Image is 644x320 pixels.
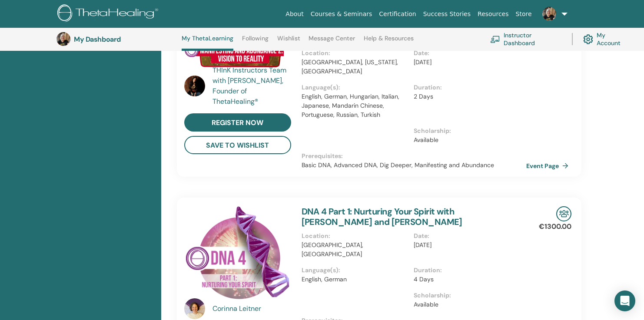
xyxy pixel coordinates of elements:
p: English, German, Hungarian, Italian, Japanese, Mandarin Chinese, Portuguese, Russian, Turkish [302,92,409,119]
h3: My Dashboard [74,35,161,43]
p: 4 Days [414,275,521,284]
a: Store [512,6,535,22]
img: default.jpg [184,298,205,319]
a: Message Center [309,35,355,49]
a: My ThetaLearning [182,35,233,51]
a: Resources [474,6,512,22]
img: DNA 4 Part 1: Nurturing Your Spirit [184,206,291,301]
img: chalkboard-teacher.svg [490,36,500,43]
p: Prerequisites : [302,152,527,161]
a: Corinna Leitner [212,304,293,314]
p: Language(s) : [302,83,409,92]
div: Open Intercom Messenger [614,290,635,311]
a: My Account [583,30,629,49]
a: Wishlist [277,35,300,49]
img: default.jpg [542,7,556,21]
p: [DATE] [414,241,521,250]
p: [GEOGRAPHIC_DATA], [US_STATE], [GEOGRAPHIC_DATA] [302,58,409,76]
img: logo.png [57,4,161,24]
button: save to wishlist [184,136,291,154]
p: Available [414,135,521,145]
a: Instructor Dashboard [490,30,561,49]
a: Success Stories [420,6,474,22]
p: [GEOGRAPHIC_DATA], [GEOGRAPHIC_DATA] [302,241,409,259]
img: default.jpg [56,32,70,46]
p: Language(s) : [302,266,409,275]
a: register now [184,113,291,132]
a: Following [242,35,269,49]
p: 2 Days [414,92,521,101]
p: Location : [302,49,409,58]
a: About [282,6,307,22]
img: default.jpg [184,76,205,96]
p: €1300.00 [539,221,571,232]
p: Duration : [414,83,521,92]
p: Location : [302,231,409,241]
p: Available [414,300,521,309]
p: [DATE] [414,58,521,67]
p: Scholarship : [414,126,521,135]
p: English, German [302,275,409,284]
p: Duration : [414,266,521,275]
a: Certification [375,6,419,22]
a: Help & Resources [364,35,414,49]
p: Date : [414,231,521,241]
p: Basic DNA, Advanced DNA, Dig Deeper, Manifesting and Abundance [302,161,527,170]
a: Event Page [526,159,572,172]
a: DNA 4 Part 1: Nurturing Your Spirit with [PERSON_NAME] and [PERSON_NAME] [302,206,462,228]
p: Scholarship : [414,291,521,300]
span: register now [212,118,263,127]
img: cog.svg [583,32,593,46]
a: THInK Instructors Team with [PERSON_NAME], Founder of ThetaHealing® [212,65,293,107]
img: In-Person Seminar [556,206,571,221]
a: Courses & Seminars [307,6,376,22]
p: Date : [414,49,521,58]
